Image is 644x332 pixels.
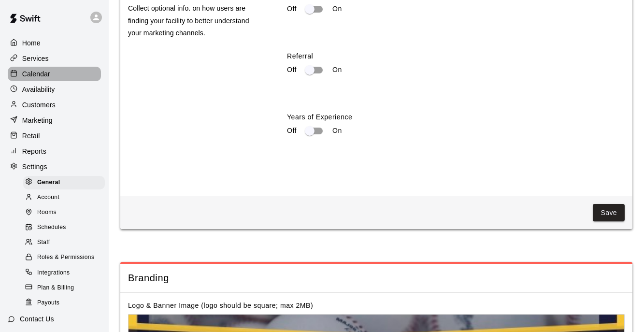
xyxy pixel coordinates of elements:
a: Settings [8,159,101,174]
p: On [332,4,342,14]
div: Plan & Billing [23,281,105,295]
p: Settings [22,162,47,172]
p: On [332,126,342,136]
label: Logo & Banner Image (logo should be square; max 2MB) [128,302,313,309]
a: Plan & Billing [23,280,109,295]
div: Roles & Permissions [23,251,105,264]
p: Off [287,4,297,14]
a: General [23,175,109,190]
div: Account [23,191,105,204]
p: Reports [22,146,46,156]
div: General [23,176,105,189]
span: Account [37,193,59,202]
a: Integrations [23,265,109,280]
span: Plan & Billing [37,283,74,293]
span: Rooms [37,208,57,217]
a: Home [8,36,101,50]
p: Home [22,38,41,48]
div: Payouts [23,296,105,310]
a: Marketing [8,113,101,128]
p: Calendar [22,69,50,79]
p: On [332,65,342,75]
label: Referral [287,51,625,61]
a: Rooms [23,205,109,220]
button: Save [593,204,625,222]
span: Payouts [37,298,59,308]
a: Services [8,51,101,66]
p: Availability [22,85,55,94]
span: Roles & Permissions [37,253,94,262]
a: Staff [23,235,109,250]
p: Contact Us [20,314,54,324]
label: Years of Experience [287,112,625,122]
a: Roles & Permissions [23,250,109,265]
a: Calendar [8,67,101,81]
span: Schedules [37,223,66,232]
a: Retail [8,129,101,143]
span: General [37,178,60,188]
p: Off [287,126,297,136]
span: Integrations [37,268,70,278]
p: Customers [22,100,56,110]
span: Staff [37,238,50,247]
div: Integrations [23,266,105,280]
div: Staff [23,236,105,249]
p: Retail [22,131,40,141]
a: Schedules [23,220,109,235]
div: Schedules [23,221,105,234]
p: Services [22,54,49,63]
div: Rooms [23,206,105,219]
span: Branding [128,272,625,285]
a: Reports [8,144,101,159]
p: Off [287,65,297,75]
p: Marketing [22,115,53,125]
a: Availability [8,82,101,97]
p: Collect optional info. on how users are finding your facility to better understand your marketing... [128,2,257,39]
a: Account [23,190,109,205]
a: Payouts [23,295,109,310]
a: Customers [8,98,101,112]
